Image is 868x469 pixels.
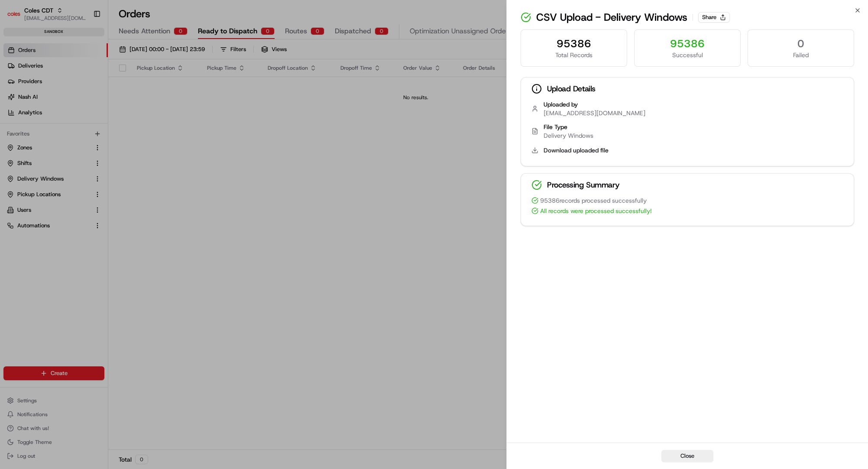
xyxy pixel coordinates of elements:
a: 📗Knowledge Base [5,122,70,138]
div: File Type [544,123,843,131]
div: 📗 [9,126,16,133]
div: Start new chat [29,83,142,91]
div: [EMAIL_ADDRESS][DOMAIN_NAME] [544,109,645,117]
div: Total Records [528,51,620,59]
img: Nash [9,9,26,26]
div: 95386 [528,37,620,51]
a: Powered byPylon [61,146,105,153]
span: Knowledge Base [17,126,66,134]
div: Delivery Windows [544,131,843,140]
div: Upload Details [521,78,854,100]
a: 💻API Documentation [70,122,143,138]
button: Start new chat [147,85,158,96]
p: Welcome 👋 [9,35,158,49]
div: Successful [641,51,733,59]
div: Processing Summary [521,174,854,196]
div: Failed [755,51,847,59]
div: Uploaded by [544,100,645,109]
span: Pylon [86,147,105,153]
div: CSV Upload - Delivery Windows [521,10,854,24]
div: 0 [755,37,847,51]
span: 95386 records processed successfully [540,196,647,205]
button: Close [661,450,713,462]
span: API Documentation [82,126,139,134]
div: We're available if you need us! [29,91,110,98]
div: 95386 [641,37,733,51]
div: 💻 [73,126,80,133]
button: Download uploaded file [544,146,609,155]
button: Share [698,12,730,23]
img: 1736555255976-a54dd68f-1ca7-489b-9aae-adbdc363a1c4 [9,83,24,98]
input: Clear [23,56,143,65]
span: All records were processed successfully! [540,207,652,215]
